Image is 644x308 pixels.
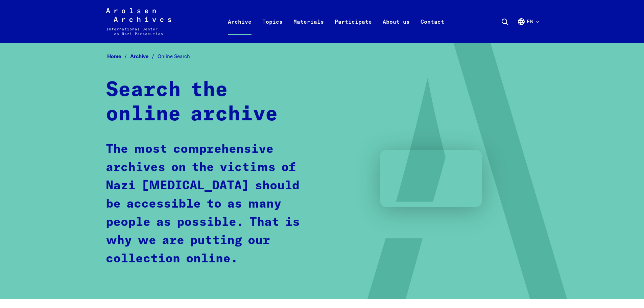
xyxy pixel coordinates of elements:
a: Materials [288,16,329,43]
a: Home [107,53,130,60]
a: Topics [257,16,288,43]
p: The most comprehensive archives on the victims of Nazi [MEDICAL_DATA] should be accessible to as ... [106,140,310,268]
a: Archive [222,16,257,43]
nav: Primary [222,8,450,35]
span: Online Search [158,53,190,60]
a: Archive [130,53,158,60]
button: English, language selection [517,18,539,42]
a: Participate [329,16,377,43]
a: About us [377,16,415,43]
nav: Breadcrumb [106,51,539,62]
a: Contact [415,16,450,43]
strong: Search the online archive [106,80,278,125]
